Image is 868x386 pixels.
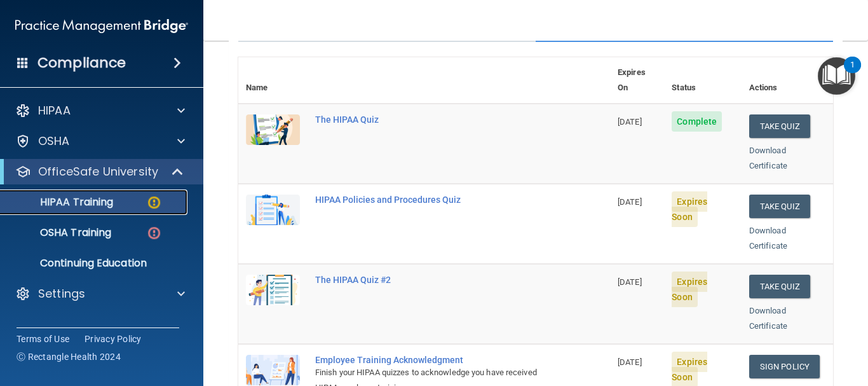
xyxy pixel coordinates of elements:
[672,111,722,132] span: Complete
[8,257,182,270] p: Continuing Education
[818,57,855,95] button: Open Resource Center, 1 new notification
[850,65,855,81] div: 1
[37,54,126,72] h4: Compliance
[15,134,185,149] a: OSHA
[8,226,111,239] p: OSHA Training
[618,197,642,207] span: [DATE]
[8,196,113,209] p: HIPAA Training
[618,277,642,287] span: [DATE]
[749,275,810,298] button: Take Quiz
[15,164,184,179] a: OfficeSafe University
[664,57,741,104] th: Status
[672,191,707,227] span: Expires Soon
[315,114,546,125] div: The HIPAA Quiz
[618,117,642,127] span: [DATE]
[315,355,546,365] div: Employee Training Acknowledgment
[238,57,308,104] th: Name
[15,286,185,301] a: Settings
[618,357,642,367] span: [DATE]
[17,333,69,345] a: Terms of Use
[749,306,787,331] a: Download Certificate
[672,272,707,307] span: Expires Soon
[749,195,810,218] button: Take Quiz
[146,195,162,210] img: warning-circle.0cc9ac19.png
[38,103,71,118] p: HIPAA
[749,146,787,170] a: Download Certificate
[17,350,121,363] span: Ⓒ Rectangle Health 2024
[38,134,70,149] p: OSHA
[749,355,820,378] a: Sign Policy
[610,57,664,104] th: Expires On
[38,286,85,301] p: Settings
[38,164,158,179] p: OfficeSafe University
[15,13,188,39] img: PMB logo
[749,114,810,138] button: Take Quiz
[85,333,142,345] a: Privacy Policy
[146,225,162,241] img: danger-circle.6113f641.png
[315,195,546,205] div: HIPAA Policies and Procedures Quiz
[749,226,787,251] a: Download Certificate
[15,103,185,118] a: HIPAA
[315,275,546,285] div: The HIPAA Quiz #2
[742,57,833,104] th: Actions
